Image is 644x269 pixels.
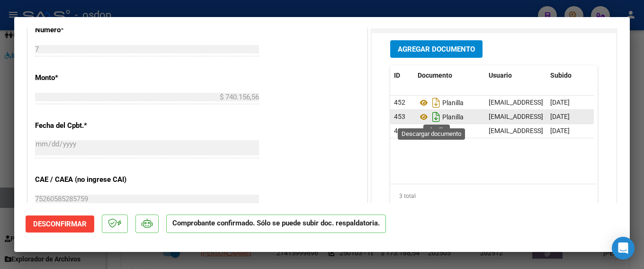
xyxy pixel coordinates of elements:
[489,72,512,79] span: Usuario
[550,72,572,79] span: Subido
[390,184,598,208] div: 3 total
[418,127,464,135] span: Planilla
[35,120,133,131] p: Fecha del Cpbt.
[394,72,400,79] span: ID
[414,65,485,86] datatable-header-cell: Documento
[550,113,570,120] span: [DATE]
[390,40,483,58] button: Agregar Documento
[550,127,570,134] span: [DATE]
[35,25,133,36] p: Número
[418,72,452,79] span: Documento
[33,220,87,228] span: Desconfirmar
[394,127,405,134] span: 454
[430,95,442,110] i: Descargar documento
[394,113,405,120] span: 453
[372,33,616,230] div: DOCUMENTACIÓN RESPALDATORIA
[398,45,475,54] span: Agregar Documento
[390,65,414,86] datatable-header-cell: ID
[35,174,133,185] p: CAE / CAEA (no ingrese CAI)
[35,72,133,83] p: Monto
[546,65,594,86] datatable-header-cell: Subido
[550,99,570,106] span: [DATE]
[430,124,442,139] i: Descargar documento
[612,237,635,260] div: Open Intercom Messenger
[26,215,94,233] button: Desconfirmar
[418,99,464,107] span: Planilla
[394,99,405,106] span: 452
[166,215,386,233] p: Comprobante confirmado. Sólo se puede subir doc. respaldatoria.
[418,113,464,121] span: Planilla
[485,65,546,86] datatable-header-cell: Usuario
[430,109,442,125] i: Descargar documento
